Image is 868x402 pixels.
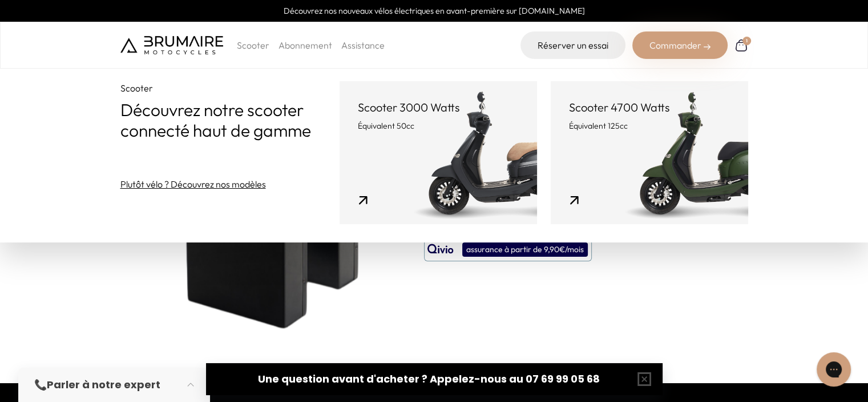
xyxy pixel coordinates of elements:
iframe: Gorgias live chat messenger [811,348,857,391]
a: Abonnement [278,39,332,51]
img: Panier [734,38,748,53]
div: assurance à partir de 9,90€/mois [462,242,588,257]
a: Réserver un essai [520,31,625,59]
div: Commander [632,31,728,59]
a: Assistance [341,39,385,51]
img: right-arrow-2.png [704,43,710,50]
div: 1 [742,36,751,45]
p: Découvrez notre scooter connecté haut de gamme [120,99,340,141]
p: Équivalent 125cc [569,120,730,132]
a: Scooter 4700 Watts Équivalent 125cc [551,81,748,224]
a: 1 [734,38,748,53]
p: Scooter 4700 Watts [569,99,730,116]
button: assurance à partir de 9,90€/mois [424,237,592,261]
img: Brumaire Motocycles [120,36,223,54]
p: Scooter 3000 Watts [358,99,519,116]
p: Équivalent 50cc [358,120,519,132]
a: Scooter 3000 Watts Équivalent 50cc [340,81,537,224]
a: Plutôt vélo ? Découvrez nos modèles [120,177,266,191]
p: Scooter [237,38,269,52]
p: Scooter [120,81,340,95]
img: logo qivio [427,242,454,256]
